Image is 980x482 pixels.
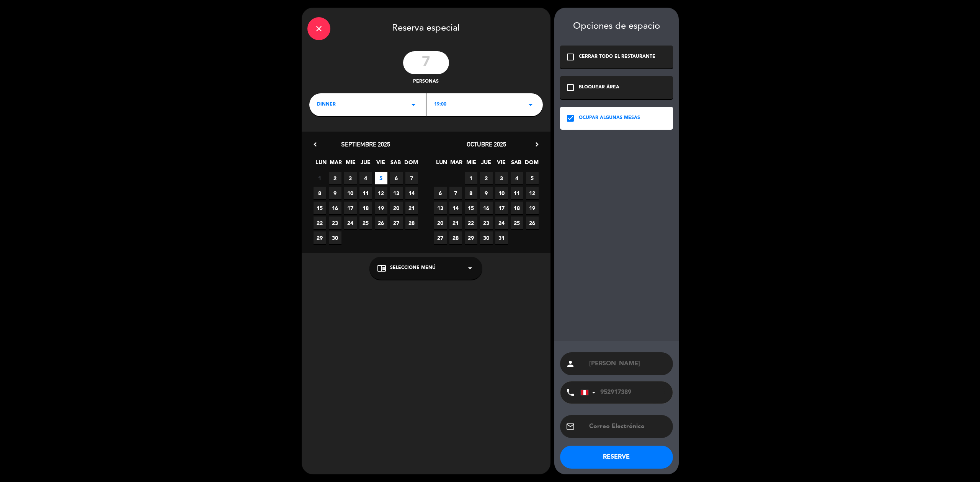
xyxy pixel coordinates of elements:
[329,187,341,199] span: 9
[329,217,341,229] span: 23
[511,217,523,229] span: 25
[526,172,539,184] span: 5
[465,264,475,273] i: arrow_drop_down
[311,140,319,148] i: chevron_left
[495,217,508,229] span: 24
[409,100,418,109] i: arrow_drop_down
[465,217,477,229] span: 22
[375,172,387,184] span: 5
[566,83,575,92] i: check_box_outline_blank
[404,158,417,171] span: DOM
[467,140,506,148] span: octubre 2025
[495,158,508,171] span: VIE
[375,202,387,214] span: 19
[302,8,550,47] div: Reserva especial
[390,202,403,214] span: 20
[511,187,523,199] span: 11
[345,158,357,171] span: MIE
[533,140,541,148] i: chevron_right
[434,202,447,214] span: 13
[566,359,575,368] i: person
[344,172,357,184] span: 3
[525,158,537,171] span: DOM
[329,172,341,184] span: 2
[314,202,326,214] span: 15
[434,217,447,229] span: 20
[344,217,357,229] span: 24
[566,114,575,123] i: check_box
[341,140,390,148] span: septiembre 2025
[465,231,477,244] span: 29
[566,388,575,397] i: phone
[480,172,493,184] span: 2
[315,158,327,171] span: LUN
[560,446,673,469] button: RESERVE
[435,158,448,171] span: LUN
[390,187,403,199] span: 13
[566,52,575,62] i: check_box_outline_blank
[526,217,539,229] span: 26
[359,172,372,184] span: 4
[314,172,326,184] span: 1
[405,202,418,214] span: 21
[526,187,539,199] span: 12
[465,187,477,199] span: 8
[375,217,387,229] span: 26
[449,217,462,229] span: 21
[510,158,523,171] span: SAB
[377,264,386,273] i: chrome_reader_mode
[374,158,387,171] span: VIE
[434,231,447,244] span: 27
[465,158,478,171] span: MIE
[390,217,403,229] span: 27
[375,187,387,199] span: 12
[580,381,665,404] input: Teléfono
[359,158,372,171] span: JUE
[359,187,372,199] span: 11
[480,217,493,229] span: 23
[495,231,508,244] span: 31
[566,422,575,431] i: email
[390,172,403,184] span: 6
[344,187,357,199] span: 10
[314,187,326,199] span: 8
[405,172,418,184] span: 7
[588,421,667,432] input: Correo Electrónico
[329,202,341,214] span: 16
[480,158,493,171] span: JUE
[579,84,619,91] div: BLOQUEAR ÁREA
[359,217,372,229] span: 25
[344,202,357,214] span: 17
[526,100,535,109] i: arrow_drop_down
[511,202,523,214] span: 18
[413,78,439,86] span: personas
[390,264,436,272] span: Seleccione Menú
[495,202,508,214] span: 17
[405,217,418,229] span: 28
[449,187,462,199] span: 7
[449,202,462,214] span: 14
[330,158,342,171] span: MAR
[526,202,539,214] span: 19
[511,172,523,184] span: 4
[329,231,341,244] span: 30
[450,158,463,171] span: MAR
[495,187,508,199] span: 10
[314,231,326,244] span: 29
[359,202,372,214] span: 18
[560,21,673,32] div: Opciones de espacio
[480,187,493,199] span: 9
[579,53,655,61] div: CERRAR TODO EL RESTAURANTE
[465,202,477,214] span: 15
[581,382,598,403] div: Peru (Perú): +51
[588,358,667,369] input: Nombre
[389,158,402,171] span: SAB
[434,187,447,199] span: 6
[480,231,493,244] span: 30
[579,114,640,122] div: OCUPAR ALGUNAS MESAS
[314,24,323,33] i: close
[480,202,493,214] span: 16
[495,172,508,184] span: 3
[314,217,326,229] span: 22
[405,187,418,199] span: 14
